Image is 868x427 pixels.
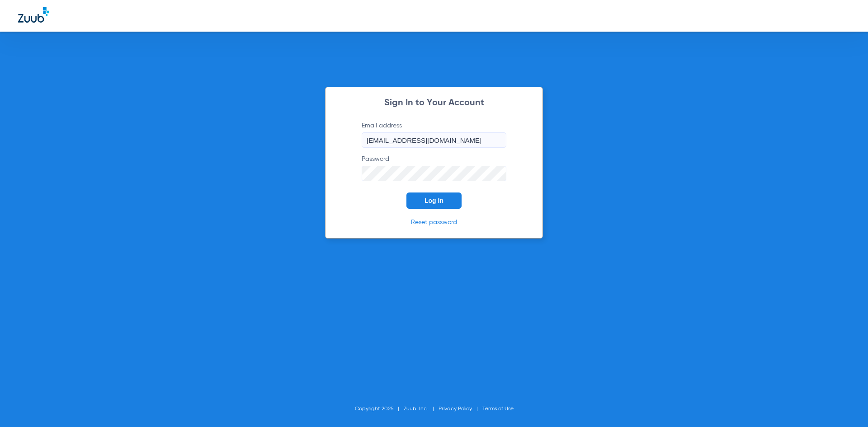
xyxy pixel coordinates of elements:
[362,155,506,181] label: Password
[425,197,443,204] span: Log In
[355,404,404,413] li: Copyright 2025
[18,7,49,23] img: Zuub Logo
[362,121,506,148] label: Email address
[404,404,439,413] li: Zuub, Inc.
[348,99,520,108] h2: Sign In to Your Account
[362,166,506,181] input: Password
[362,132,506,148] input: Email address
[411,219,457,225] a: Reset password
[439,406,472,412] a: Privacy Policy
[482,406,514,412] a: Terms of Use
[406,192,462,209] button: Log In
